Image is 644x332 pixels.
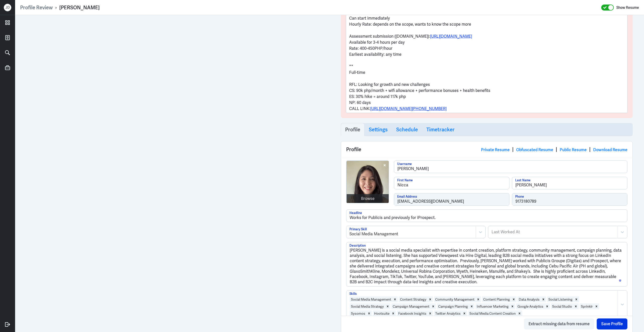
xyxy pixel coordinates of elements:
[390,310,396,316] div: Remove Hootsuite
[510,303,515,309] div: Remove Influencer Marketing
[436,303,475,310] div: Campaign PlanningRemove Campaign Planning
[361,196,375,202] div: Browse
[579,303,600,310] div: SprinklrRemove Sprinklr
[349,70,624,76] p: Full-time
[349,106,624,112] p: CALL LINK:
[616,4,639,11] label: Show Resume
[512,177,627,189] input: Last Name
[541,296,546,302] div: Remove Data Analysis
[475,303,516,310] div: Influencer MarketingRemove Influencer Marketing
[397,310,427,316] div: Facebook Insights
[560,147,587,152] a: Public Resume
[394,177,509,189] input: First Name
[433,310,468,317] div: Twitter AnalyticsRemove Twitter Analytics
[434,296,475,302] div: Community Management
[573,303,579,309] div: Remove Social Studio
[593,147,627,152] a: Download Resume
[396,310,433,317] div: Facebook InsightsRemove Facebook Insights
[349,100,624,106] p: NP: 60 days
[341,141,632,158] div: Profile
[511,296,516,302] div: Remove Content Planning
[350,303,385,309] div: Social Media Strategy
[475,296,481,302] div: Remove Community Management
[346,242,627,287] textarea: To enrich screen reader interactions, please activate Accessibility in Grammarly extension settings
[349,296,398,303] div: Social Media ManagementRemove Social Media Management
[544,303,550,309] div: Remove Google Analytics
[469,303,474,309] div: Remove Campaign Planning
[394,161,627,173] input: Username
[349,45,624,51] p: Rate: 400-450PHP/hour
[53,4,59,11] p: ›
[481,147,510,152] a: Private Resume
[392,296,398,302] div: Remove Social Media Management
[426,127,455,133] h3: Timetracker
[434,310,462,316] div: Twitter Analytics
[468,310,523,317] div: Social Media Content CreationRemove Social Media Content Creation
[26,20,318,327] iframe: To enrich screen reader interactions, please activate Accessibility in Grammarly extension settings
[370,106,447,111] a: [URL][DOMAIN_NAME][PHONE_NUMBER]
[427,296,433,302] div: Remove Content Strategy
[349,82,624,88] p: RFL: Looking for growth and new challenges
[574,296,579,302] div: Remove Social Listening
[517,310,522,316] div: Remove Social Media Content Creation
[547,296,574,302] div: Social Listening
[346,210,627,222] input: Headline
[349,94,624,100] p: ES: 30% hike = around 117k php
[517,296,547,303] div: Data AnalysisRemove Data Analysis
[366,310,372,316] div: Remove Sysomos
[517,296,541,302] div: Data Analysis
[550,303,579,310] div: Social StudioRemove Social Studio
[430,303,436,309] div: Remove Campaign Management
[430,34,472,39] a: [URL][DOMAIN_NAME]
[349,310,372,317] div: SysomosRemove Sysomos
[516,303,544,309] div: Google Analytics
[349,51,624,58] p: Earliest availability: any time
[349,88,624,94] p: CS: 90k php/month + wifi allowance + performance bonuses + health benefits
[349,15,624,21] p: Can start immediately
[547,296,580,303] div: Social ListeningRemove Social Listening
[20,4,53,11] a: Profile Review
[482,296,511,302] div: Content Planning
[349,39,624,45] p: Available for 3-4 hours per day
[345,127,360,133] h3: Profile
[4,4,11,11] div: J D
[349,33,624,39] p: Assessment submission ([DOMAIN_NAME]):
[512,193,627,205] input: Phone
[350,296,392,302] div: Social Media Management
[433,296,481,303] div: Community ManagementRemove Community Management
[350,310,366,316] div: Sysomos
[516,303,550,310] div: Google AnalyticsRemove Google Analytics
[437,303,469,309] div: Campaign Planning
[481,296,517,303] div: Content PlanningRemove Content Planning
[391,303,436,310] div: Campaign ManagementRemove Campaign Management
[398,296,433,303] div: Content StrategyRemove Content Strategy
[349,303,391,310] div: Social Media StrategyRemove Social Media Strategy
[373,310,390,316] div: Hootsuite
[516,147,553,152] a: Obfuscated Resume
[597,318,627,329] button: Save Profile
[385,303,390,309] div: Remove Social Media Strategy
[372,310,396,317] div: HootsuiteRemove Hootsuite
[462,310,467,316] div: Remove Twitter Analytics
[524,318,594,329] button: Extract missing data from resume
[475,303,510,309] div: Influencer Marketing
[468,310,517,316] div: Social Media Content Creation
[394,193,509,205] input: Email Address
[369,127,388,133] h3: Settings
[349,21,624,27] p: Hourly Rate: depends on the scope, wants to know the scope more
[396,127,418,133] h3: Schedule
[391,303,430,309] div: Campaign Management
[347,161,389,203] img: nicca-soto.jpg
[551,303,573,309] div: Social Studio
[481,146,627,153] div: | | |
[580,303,594,309] div: Sprinklr
[399,296,427,302] div: Content Strategy
[594,303,599,309] div: Remove Sprinklr
[427,310,433,316] div: Remove Facebook Insights
[59,4,100,11] div: [PERSON_NAME]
